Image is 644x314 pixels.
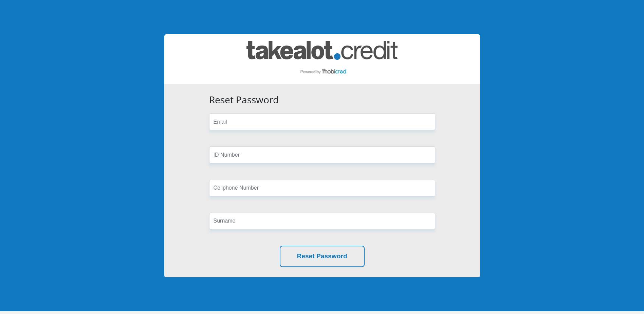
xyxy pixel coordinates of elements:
[280,246,365,267] button: Reset Password
[209,146,435,163] input: ID Number
[209,114,435,130] input: Email
[209,180,435,196] input: Cellphone Number
[209,213,435,229] input: Surname
[209,94,435,106] h3: Reset Password
[246,41,398,77] img: takealot_credit logo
